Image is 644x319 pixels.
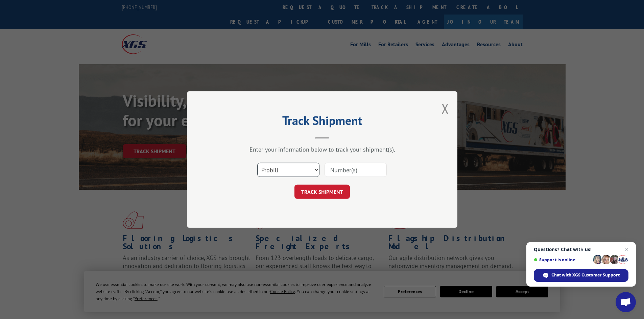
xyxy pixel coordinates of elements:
[616,292,636,312] a: Open chat
[534,247,628,252] span: Questions? Chat with us!
[221,116,424,129] h2: Track Shipment
[294,185,350,199] button: TRACK SHIPMENT
[534,269,628,282] span: Chat with XGS Customer Support
[442,100,449,117] button: Close modal
[534,257,591,262] span: Support is online
[221,145,424,153] div: Enter your information below to track your shipment(s).
[325,163,387,177] input: Number(s)
[551,272,620,278] span: Chat with XGS Customer Support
